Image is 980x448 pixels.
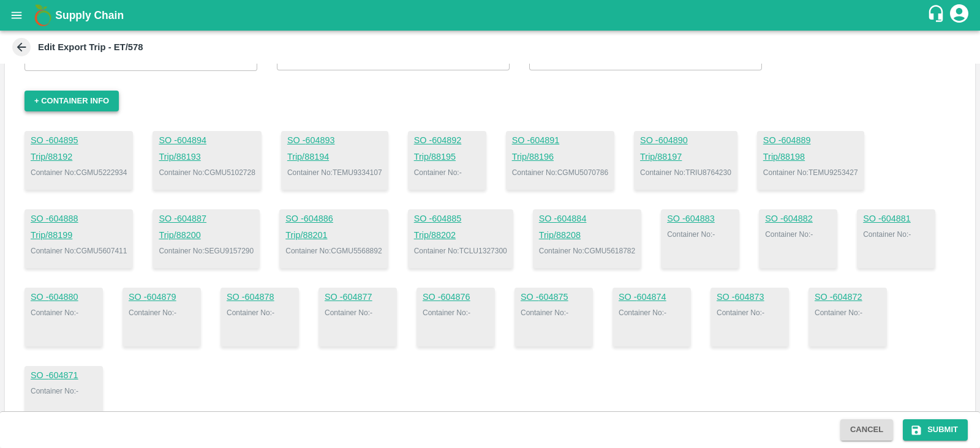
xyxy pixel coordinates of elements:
p: Container No: CGMU5070786 [512,167,608,178]
div: account of current user [948,2,970,28]
p: Container No: - [717,307,783,318]
p: Container No: - [129,307,195,318]
p: Container No: - [227,307,293,318]
img: logo [31,3,55,28]
a: SO -604871 [31,369,97,383]
a: SO -604890 [640,134,731,147]
p: Container No: CGMU5618782 [539,245,635,256]
b: Edit Export Trip - ET/578 [38,42,143,52]
a: SO -604881 [863,212,929,226]
a: Trip/88199 [31,229,127,242]
p: Container No: - [325,307,391,318]
button: Submit [903,419,968,441]
p: Container No: SEGU9157290 [159,245,254,256]
p: Container No: - [423,307,489,318]
a: SO -604883 [667,212,733,226]
a: SO -604872 [815,291,881,304]
p: Container No: - [667,229,733,240]
p: Container No: CGMU5607411 [31,245,127,256]
p: Container No: - [31,386,97,397]
a: SO -604873 [717,291,783,304]
a: SO -604892 [414,134,480,147]
div: customer-support [927,4,948,26]
p: Container No: CGMU5102728 [159,167,255,178]
a: Trip/88202 [414,229,507,242]
a: Trip/88195 [414,151,480,164]
a: SO -604875 [521,291,587,304]
a: SO -604889 [763,134,858,147]
a: SO -604882 [765,212,831,226]
p: Container No: TCLU1327300 [414,245,507,256]
a: Trip/88197 [640,151,731,164]
a: SO -604893 [287,134,382,147]
p: Container No: - [863,229,929,240]
a: SO -604887 [159,212,254,226]
a: Trip/88198 [763,151,858,164]
a: SO -604895 [31,134,127,147]
a: Trip/88208 [539,229,635,242]
p: Container No: - [815,307,881,318]
a: Supply Chain [55,7,927,24]
a: SO -604886 [285,212,382,226]
a: SO -604884 [539,212,635,226]
a: Trip/88200 [159,229,254,242]
button: open drawer [2,1,31,29]
p: Container No: CGMU5568892 [285,245,382,256]
a: SO -604894 [159,134,255,147]
a: Trip/88192 [31,151,127,164]
button: Cancel [840,419,893,441]
a: SO -604878 [227,291,293,304]
a: SO -604877 [325,291,391,304]
p: Container No: - [765,229,831,240]
a: SO -604885 [414,212,507,226]
a: SO -604891 [512,134,608,147]
p: Container No: - [521,307,587,318]
a: SO -604879 [129,291,195,304]
p: Container No: TRIU8764230 [640,167,731,178]
a: SO -604888 [31,212,127,226]
b: Supply Chain [55,9,124,21]
a: SO -604880 [31,291,97,304]
button: + Container Info [24,91,119,112]
p: Container No: TEMU9253427 [763,167,858,178]
a: Trip/88194 [287,151,382,164]
p: Container No: - [414,167,480,178]
a: SO -604876 [423,291,489,304]
a: SO -604874 [619,291,685,304]
p: Container No: - [619,307,685,318]
p: Container No: TEMU9334107 [287,167,382,178]
p: Container No: CGMU5222934 [31,167,127,178]
a: Trip/88193 [159,151,255,164]
a: Trip/88196 [512,151,608,164]
p: Container No: - [31,307,97,318]
a: Trip/88201 [285,229,382,242]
